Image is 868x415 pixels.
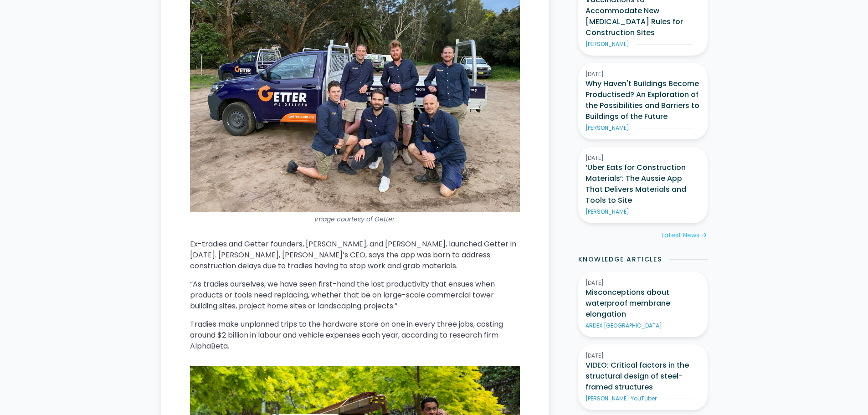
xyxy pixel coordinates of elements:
a: Latest Newsarrow_forward [662,231,708,240]
div: [PERSON_NAME] YouTuber [586,395,657,403]
h3: Misconceptions about waterproof membrane elongation [586,287,700,320]
h3: VIDEO: Critical factors in the structural design of steel-framed structures [586,360,700,393]
div: ARDEX [GEOGRAPHIC_DATA] [586,322,662,330]
div: [DATE] [586,154,700,162]
h3: Why Haven't Buildings Become Productised? An Exploration of the Possibilities and Barriers to Bui... [586,78,700,122]
div: [DATE] [586,352,700,360]
div: [PERSON_NAME] [586,208,629,216]
figcaption: Image courtesy of Getter [190,215,520,224]
h2: Knowledge Articles [578,255,662,264]
a: [DATE]VIDEO: Critical factors in the structural design of steel-framed structures[PERSON_NAME] Yo... [578,344,708,410]
p: Tradies make unplanned trips to the hardware store on one in every three jobs, costing around $2 ... [190,319,520,352]
h3: ‘Uber Eats for Construction Materials’: The Aussie App That Delivers Materials and Tools to Site [586,162,700,206]
a: [DATE]Why Haven't Buildings Become Productised? An Exploration of the Possibilities and Barriers ... [578,63,708,139]
div: [DATE] [586,70,700,78]
div: Latest News [662,231,699,240]
div: [PERSON_NAME] [586,40,629,48]
p: Ex-tradies and Getter founders, [PERSON_NAME], and [PERSON_NAME], launched Getter in [DATE]. [PER... [190,239,520,272]
p: “As tradies ourselves, we have seen first-hand the lost productivity that ensues when products or... [190,279,520,312]
div: [DATE] [586,279,700,287]
a: [DATE]Misconceptions about waterproof membrane elongationARDEX [GEOGRAPHIC_DATA] [578,272,708,337]
a: [DATE]‘Uber Eats for Construction Materials’: The Aussie App That Delivers Materials and Tools to... [578,147,708,223]
div: [PERSON_NAME] [586,124,629,132]
div: arrow_forward [701,231,708,240]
